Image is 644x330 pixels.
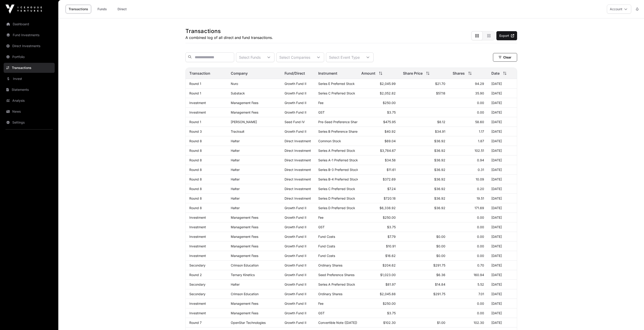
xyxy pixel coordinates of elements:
span: $0.00 [436,244,445,248]
div: Select Companies [277,53,313,62]
span: 58.60 [475,120,484,124]
span: Direct Investment [285,177,311,181]
span: Direct Investment [285,158,311,162]
td: $204.62 [358,261,399,270]
p: Management Fees [231,302,277,305]
span: Fund Costs [318,254,335,258]
a: Growth Fund II [285,254,306,258]
span: 1.17 [479,129,484,133]
span: Fee [318,302,323,305]
span: Fund/Direct [285,71,305,76]
a: Growth Fund II [285,244,306,248]
span: Direct Investment [285,168,311,172]
a: Halter [231,282,240,286]
td: [DATE] [488,222,517,232]
span: 0.31 [478,168,484,172]
td: $7.79 [358,232,399,241]
a: Round 2 [189,273,202,277]
span: Series A Preferred Stock [318,149,355,152]
a: Round 8 [189,187,202,191]
span: 0.00 [477,216,484,219]
a: Secondary [189,292,205,296]
button: Clear [493,53,517,62]
span: GST [318,225,325,229]
a: Round 8 [189,139,202,143]
td: $69.04 [358,136,399,146]
a: Transactions [4,63,55,73]
a: Investment [189,225,206,229]
a: Growth Fund II [285,292,306,296]
a: Invest [4,74,55,84]
td: [DATE] [488,184,517,194]
span: $291.75 [433,263,445,267]
span: 0.00 [477,225,484,229]
td: [DATE] [488,165,517,175]
td: [DATE] [488,241,517,251]
span: Fee [318,101,323,105]
a: Growth Fund II [285,282,306,286]
a: Growth Fund II [285,302,306,305]
td: [DATE] [488,79,517,89]
a: Investment [189,302,206,305]
span: Ordinary Shares [318,292,342,296]
td: [DATE] [488,203,517,213]
span: 0.94 [477,158,484,162]
td: [DATE] [488,127,517,136]
a: Round 8 [189,206,202,210]
span: 35.90 [475,91,484,95]
td: [DATE] [488,251,517,261]
h1: Transactions [185,28,273,35]
td: $81.97 [358,280,399,289]
td: $11.61 [358,165,399,175]
td: [DATE] [488,117,517,127]
span: Series B Preference Shares [318,129,359,133]
td: $3,784.67 [358,146,399,155]
a: Funds [93,5,111,13]
p: Management Fees [231,216,277,219]
td: [DATE] [488,213,517,222]
a: Growth Fund II [285,225,306,229]
a: Round 3 [189,129,202,133]
a: Halter [231,177,240,181]
td: $7.24 [358,184,399,194]
a: Settings [4,117,55,127]
a: Round 8 [189,168,202,172]
a: Round 1 [189,82,201,86]
span: Pre-Seed Preference Shares [318,120,361,124]
a: Round 1 [189,120,201,124]
td: $250.00 [358,98,399,108]
span: $36.92 [434,206,445,210]
td: [DATE] [488,136,517,146]
p: Management Fees [231,110,277,114]
span: 19.51 [477,196,484,200]
td: $2,045.88 [358,289,399,299]
span: 7.01 [478,292,484,296]
a: Growth Fund II [285,321,306,325]
span: $14.84 [435,282,445,286]
td: [DATE] [488,232,517,241]
td: $6,338.92 [358,203,399,213]
a: Growth Fund II [285,129,306,133]
span: GST [318,110,325,114]
a: Investment [189,254,206,258]
img: Icehouse Ventures Logo [5,5,42,14]
a: Analysis [4,96,55,106]
a: Tracksuit [231,129,244,133]
span: 102.51 [475,149,484,152]
span: Fund Costs [318,244,335,248]
span: Direct Investment [285,196,311,200]
a: Dashboard [4,19,55,29]
span: Shares [453,71,465,76]
a: Investment [189,311,206,315]
td: $475.95 [358,117,399,127]
a: Seed Fund IV [285,120,305,124]
a: Fund Investments [4,30,55,40]
span: Fee [318,216,323,219]
a: Growth Fund II [285,216,306,219]
td: [DATE] [488,146,517,155]
span: Transaction [189,71,210,76]
span: 1.87 [478,139,484,143]
a: Growth Fund II [285,311,306,315]
td: $720.18 [358,194,399,203]
span: 5.52 [477,282,484,286]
